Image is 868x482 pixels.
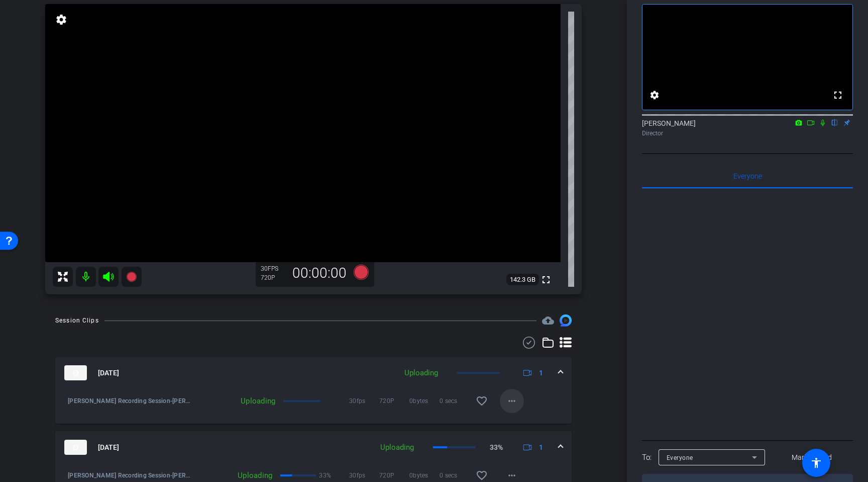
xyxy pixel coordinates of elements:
mat-icon: cloud_upload [542,314,554,327]
div: Uploading [193,396,280,406]
img: Session clips [560,314,572,327]
mat-icon: accessibility [810,457,822,469]
mat-icon: more_horiz [506,395,518,407]
div: 720P [261,274,286,282]
mat-icon: more_horiz [506,469,518,481]
span: Destinations for your clips [542,314,554,327]
p: 33% [490,442,503,453]
span: 720P [379,396,409,406]
mat-icon: settings [54,14,68,26]
div: Director [642,129,853,138]
mat-icon: favorite_border [476,395,488,407]
span: 1 [539,368,543,378]
button: Mark all read [771,448,853,466]
mat-expansion-panel-header: thumb-nail[DATE]Uploading33%1 [55,431,572,463]
span: [DATE] [98,442,119,453]
div: thumb-nail[DATE]Uploading1 [55,389,572,424]
span: [DATE] [98,368,119,378]
span: 142.3 GB [506,274,539,286]
span: 0 secs [440,470,470,480]
div: Uploading [193,470,277,480]
span: 0bytes [409,470,440,480]
img: thumb-nail [64,365,87,380]
div: Uploading [399,367,443,379]
div: Uploading [375,442,419,453]
span: Everyone [667,454,693,461]
span: Everyone [733,173,762,180]
span: 1 [539,442,543,453]
span: 720P [379,470,409,480]
mat-icon: favorite_border [476,469,488,481]
div: Session Clips [55,315,99,326]
span: 0 secs [440,396,470,406]
span: 0bytes [409,396,440,406]
span: Mark all read [792,452,832,463]
mat-icon: fullscreen [832,89,844,101]
span: [PERSON_NAME] Recording Session-[PERSON_NAME]-2025-08-15-13-12-09-051-0 [68,470,193,480]
div: [PERSON_NAME] [642,118,853,138]
mat-icon: settings [648,89,661,101]
p: 33% [319,470,331,480]
mat-icon: fullscreen [540,274,552,286]
span: 30fps [349,470,379,480]
span: 30fps [349,396,379,406]
mat-icon: flip [829,118,841,127]
div: 00:00:00 [286,265,353,282]
span: [PERSON_NAME] Recording Session-[PERSON_NAME]-2025-08-15-13-18-46-404-0 [68,396,193,406]
span: FPS [268,265,278,272]
div: 30 [261,265,286,273]
mat-expansion-panel-header: thumb-nail[DATE]Uploading1 [55,357,572,389]
div: To: [642,452,652,463]
img: thumb-nail [64,440,87,455]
